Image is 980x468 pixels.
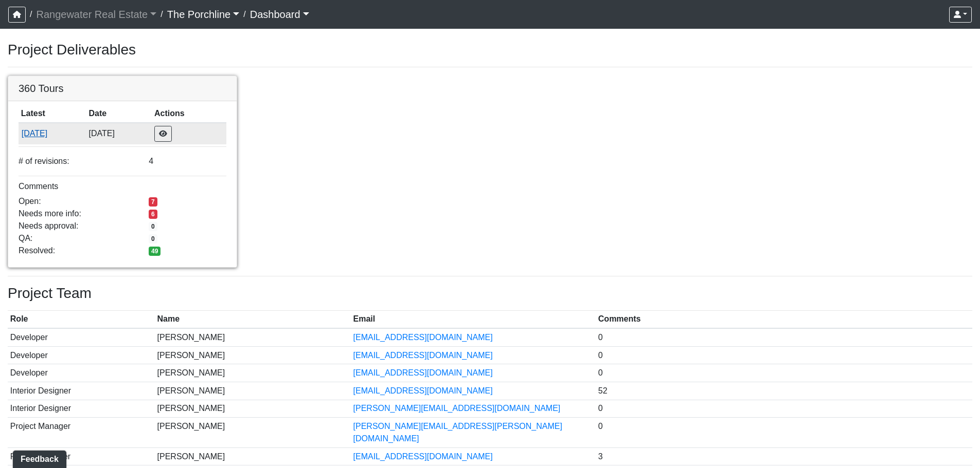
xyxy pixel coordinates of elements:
td: Project Manager [8,418,155,448]
td: 0 [596,346,972,364]
th: Email [351,311,596,329]
span: / [239,4,250,25]
a: [EMAIL_ADDRESS][DOMAIN_NAME] [353,368,493,377]
a: [PERSON_NAME][EMAIL_ADDRESS][DOMAIN_NAME] [353,404,561,413]
a: The Porchline [167,4,240,25]
th: Comments [596,311,972,329]
td: 0 [596,328,972,346]
a: Dashboard [250,4,309,25]
a: [EMAIL_ADDRESS][DOMAIN_NAME] [353,386,493,395]
td: [PERSON_NAME] [155,447,351,465]
td: Developer [8,346,155,364]
td: Interior Designer [8,400,155,418]
td: Project Manager [8,447,155,465]
td: [PERSON_NAME] [155,364,351,382]
td: Interior Designer [8,382,155,400]
a: [EMAIL_ADDRESS][DOMAIN_NAME] [353,333,493,342]
td: [PERSON_NAME] [155,382,351,400]
a: [EMAIL_ADDRESS][DOMAIN_NAME] [353,351,493,360]
a: [EMAIL_ADDRESS][DOMAIN_NAME] [353,452,493,461]
h3: Project Deliverables [8,41,972,59]
td: Developer [8,328,155,346]
td: 0 [596,400,972,418]
td: 52 [596,382,972,400]
td: Developer [8,364,155,382]
td: 0 [596,418,972,448]
td: 3 [596,447,972,465]
a: Rangewater Real Estate [36,4,156,25]
th: Name [155,311,351,329]
td: [PERSON_NAME] [155,328,351,346]
button: [DATE] [21,127,84,140]
span: / [26,4,36,25]
td: [PERSON_NAME] [155,400,351,418]
td: wsP19Sw8WnZDms3Wikr2Kb [19,123,86,144]
span: / [156,4,167,25]
a: [PERSON_NAME][EMAIL_ADDRESS][PERSON_NAME][DOMAIN_NAME] [353,422,562,443]
iframe: Ybug feedback widget [8,447,68,468]
td: 0 [596,364,972,382]
h3: Project Team [8,285,972,302]
td: [PERSON_NAME] [155,346,351,364]
td: [PERSON_NAME] [155,418,351,448]
th: Role [8,311,155,329]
